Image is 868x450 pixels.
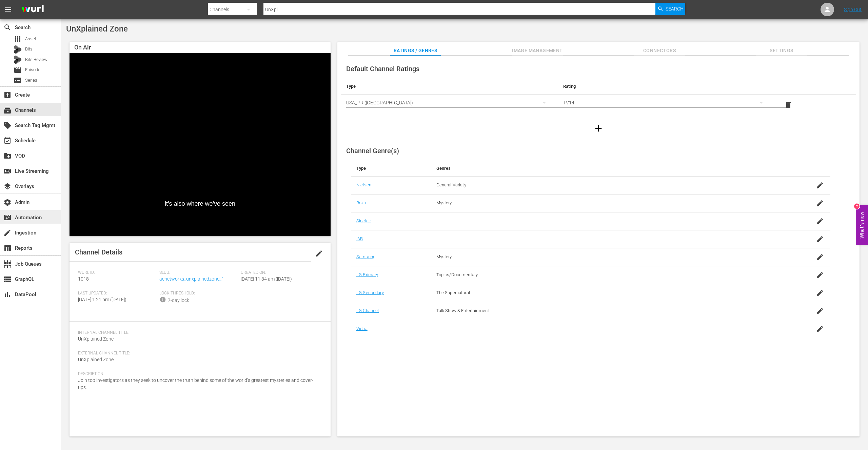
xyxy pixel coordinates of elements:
[3,229,12,237] span: Ingestion
[78,371,319,377] span: Description:
[356,218,371,223] a: Sinclair
[159,276,224,282] a: aenetworks_unxplainedzone_1
[315,249,323,258] span: edit
[563,93,769,112] div: TV14
[70,53,331,236] div: Video Player
[3,198,12,206] span: Admin
[78,377,313,390] span: Join top investigators as they seek to uncover the truth behind some of the world’s greatest myst...
[756,46,807,55] span: Settings
[14,45,22,54] div: Bits
[4,5,12,14] span: menu
[78,291,156,296] span: Last Updated:
[159,270,237,275] span: Slug:
[346,65,419,73] span: Default Channel Ratings
[3,213,12,222] span: Automation
[3,152,12,160] span: VOD
[311,245,327,262] button: edit
[3,290,12,299] span: DataPool
[16,2,49,18] img: ans4CAIJ8jUAAAAAAAAAAAAAAAAAAAAAAAAgQb4GAAAAAAAAAAAAAAAAAAAAAAAAJMjXAAAAAAAAAAAAAAAAAAAAAAAAgAT5G...
[351,160,431,177] th: Type
[856,205,868,245] button: Open Feedback Widget
[3,106,12,114] span: Channels
[78,297,126,302] span: [DATE] 1:21 pm ([DATE])
[241,276,292,282] span: [DATE] 11:34 am ([DATE])
[3,23,12,32] span: Search
[25,66,40,73] span: Episode
[346,93,552,112] div: USA_PR ([GEOGRAPHIC_DATA])
[78,270,156,275] span: Wurl ID:
[356,200,366,205] a: Roku
[14,66,22,74] span: Episode
[558,78,775,95] th: Rating
[3,91,12,99] span: Create
[3,275,12,283] span: GraphQL
[356,272,378,277] a: LG Primary
[241,270,319,275] span: Created On:
[14,76,22,84] span: Series
[78,330,319,335] span: Internal Channel Title:
[78,351,319,356] span: External Channel Title:
[390,46,441,55] span: Ratings / Genres
[3,244,12,252] span: Reports
[3,167,12,175] span: Live Streaming
[356,290,384,295] a: LG Secondary
[634,46,685,55] span: Connectors
[78,276,89,282] span: 1018
[14,35,22,43] span: Asset
[655,3,685,15] button: Search
[844,7,862,12] a: Sign Out
[784,101,792,109] span: delete
[78,336,114,342] span: UnXplained Zone
[159,296,166,303] span: info
[25,56,47,63] span: Bits Review
[168,297,189,304] div: 7-day lock
[25,46,33,53] span: Bits
[854,204,860,209] div: 2
[666,3,684,15] span: Search
[780,97,796,113] button: delete
[3,260,12,268] span: Job Queues
[356,254,375,259] a: Samsung
[25,36,36,42] span: Asset
[431,160,777,177] th: Genres
[3,121,12,129] span: Search Tag Mgmt
[75,248,122,256] span: Channel Details
[356,308,379,313] a: LG Channel
[159,291,237,296] span: Lock Threshold:
[74,44,91,51] span: On Air
[78,357,114,362] span: UnXplained Zone
[356,326,368,331] a: Vidaa
[3,182,12,190] span: Overlays
[66,24,128,34] span: UnXplained Zone
[3,137,12,145] span: Schedule
[356,236,363,241] a: IAB
[341,78,558,95] th: Type
[341,78,856,116] table: simple table
[14,56,22,64] div: Bits Review
[25,77,37,84] span: Series
[356,182,371,187] a: Nielsen
[512,46,563,55] span: Image Management
[346,147,399,155] span: Channel Genre(s)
